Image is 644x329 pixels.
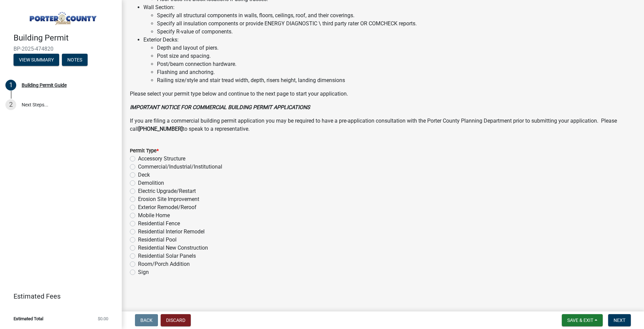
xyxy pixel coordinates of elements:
wm-modal-confirm: Notes [62,57,88,63]
button: Next [608,314,631,326]
li: Depth and layout of piers. [157,44,636,52]
strong: [PHONE_NUMBER] [138,126,183,132]
li: Flashing and anchoring. [157,68,636,76]
h4: Building Permit [14,33,116,43]
img: Porter County, Indiana [14,7,111,26]
strong: IMPORTANT NOTICE FOR COMMERCIAL BUILDING PERMIT APPLICATIONS [130,104,310,110]
label: Residential Interior Remodel [138,228,205,236]
span: BP-2025-474820 [14,46,108,52]
li: Railing size/style and stair tread width, depth, risers height, landing dimensions [157,76,636,84]
span: $0.00 [98,317,108,321]
span: Estimated Total [14,317,43,321]
button: Discard [161,314,191,326]
label: Exterior Remodel/Reroof [138,203,197,211]
label: Sign [138,268,149,276]
li: Specify all structural components in walls, floors, ceilings, roof, and their coverings. [157,11,636,20]
button: Back [135,314,158,326]
button: View Summary [14,54,59,66]
li: Specify all insulation components or provide ENERGY DIAGNOSTIC \ third party rater OR COMCHECK re... [157,20,636,28]
div: 1 [5,80,16,91]
label: Deck [138,171,150,179]
label: Residential New Construction [138,244,208,252]
li: Wall Section: [143,3,636,36]
label: Electric Upgrade/Restart [138,187,196,195]
label: Mobile Home [138,211,170,220]
div: 2 [5,99,16,110]
button: Save & Exit [562,314,603,326]
label: Room/Porch Addition [138,260,190,268]
p: If you are filing a commercial building permit application you may be required to have a pre-appl... [130,117,636,133]
label: Residential Solar Panels [138,252,196,260]
button: Notes [62,54,88,66]
div: Building Permit Guide [22,83,67,87]
p: Please select your permit type below and continue to the next page to start your application. [130,90,636,98]
label: Residential Pool [138,236,177,244]
li: Exterior Decks: [143,36,636,84]
li: Post size and spacing. [157,52,636,60]
a: Estimated Fees [5,289,111,303]
wm-modal-confirm: Summary [14,57,59,63]
span: Back [140,318,153,323]
label: Erosion Site Improvement [138,195,199,203]
span: Save & Exit [567,318,593,323]
label: Demolition [138,179,164,187]
label: Residential Fence [138,220,180,228]
label: Permit Type [130,149,159,153]
label: Commercial/Industrial/Institutional [138,163,222,171]
li: Post/beam connection hardware. [157,60,636,68]
span: Next [614,318,625,323]
li: Specify R-value of components. [157,28,636,36]
label: Accessory Structure [138,155,185,163]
